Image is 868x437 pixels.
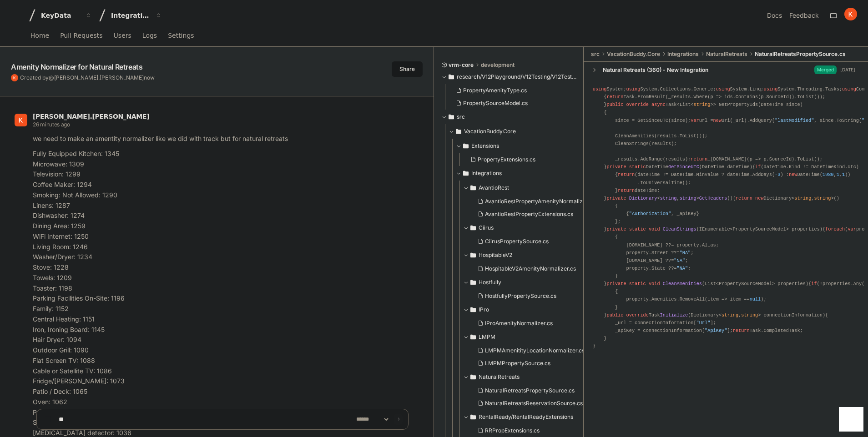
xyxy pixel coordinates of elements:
span: null [750,296,761,302]
span: private [606,196,626,201]
span: var [848,226,856,232]
img: ACg8ocIbWnoeuFAZO6P8IhH7mAy02rMqzmXt2JPyLMfuqhGmNXlzFA=s96-c [15,114,27,126]
span: async [651,102,666,107]
span: NaturalRetreats [479,373,520,381]
button: HospitableV2AmenityNormalizer.cs [474,262,593,275]
svg: Directory [470,277,476,288]
span: src [457,113,465,121]
button: PropertyExtensions.cs [467,153,586,166]
svg: Directory [470,182,476,193]
span: PropertyExtensions.cs [478,156,535,163]
span: string [680,196,696,201]
span: override [626,312,649,318]
span: new [713,118,722,123]
span: IPro [479,306,489,313]
span: NaturalRetreatsPropertySource.cs [485,387,575,394]
span: now [144,74,155,81]
p: we need to make an amentity normalizer like we did with track but for natural retreats [33,134,408,144]
span: return [691,156,707,162]
span: -3 [775,172,780,177]
button: Integrations [456,166,591,181]
svg: Directory [470,304,476,315]
span: using [593,86,607,92]
button: HostfullyPropertySource.cs [474,290,593,302]
button: AvantioRestPropertyExtensions.cs [474,208,595,221]
span: 1980 [823,172,834,177]
span: vrm-core [449,61,474,69]
span: LMPMPropertySource.cs [485,360,550,367]
span: "Authorization" [629,211,671,216]
div: KeyData [41,11,80,20]
img: ACg8ocIbWnoeuFAZO6P8IhH7mAy02rMqzmXt2JPyLMfuqhGmNXlzFA=s96-c [11,74,18,81]
button: Feedback [789,11,819,20]
span: IProAmenityNormalizer.cs [485,320,553,327]
span: "ApiKey" [705,328,727,333]
svg: Directory [456,126,461,137]
span: "lastModified" [775,118,814,123]
span: IEnumerable<PropertySourceModel> properties [699,226,820,232]
span: Dictionary [629,196,657,201]
span: if [755,164,761,170]
span: Pull Requests [60,33,102,38]
a: Users [114,25,131,46]
span: Settings [168,33,194,38]
svg: Directory [470,372,476,382]
span: void [649,281,660,286]
span: static [629,281,646,286]
span: Merged [814,65,837,74]
span: LMPM [479,333,495,341]
button: src [441,110,577,124]
span: AvantioRestPropertyAmenityNormalizer.cs [485,198,595,205]
svg: Directory [463,141,469,151]
span: private [606,164,626,170]
span: GetSinceUTC [668,164,699,170]
button: Integrations [107,7,166,24]
span: Dictionary< , > connectionInformation [691,312,823,318]
button: Share [392,61,423,77]
button: research/V12Playground/V12Testing/V12Testing/Models [441,70,577,84]
span: NaturalRetreatsPropertySource.cs [755,50,846,58]
span: Initialize [660,312,688,318]
span: 26 minutes ago [33,121,70,128]
span: Task ( ) [606,312,825,318]
span: new [755,196,763,201]
span: string [694,102,711,107]
span: HostfullyPropertySource.cs [485,292,556,300]
iframe: Open customer support [839,407,863,432]
button: PropertyAmenityType.cs [452,84,571,97]
span: Logs [142,33,157,38]
div: System; System.Collections.Generic; System.Linq; System.Threading.Tasks; Common.Core.Extensions; ... [593,85,859,350]
svg: Directory [463,168,469,179]
span: Extensions [471,142,499,150]
span: PropertySourceModel.cs [463,100,528,107]
a: Pull Requests [60,25,102,46]
button: AvantioRest [463,181,599,195]
span: private [606,226,626,232]
button: KeyData [37,7,96,24]
span: [PERSON_NAME].[PERSON_NAME] [54,74,144,81]
button: PropertySourceModel.cs [452,97,571,110]
span: HospitableV2AmenityNormalizer.cs [485,265,576,272]
span: Created by [20,74,155,81]
span: AvantioRest [479,184,509,191]
span: string [794,196,811,201]
button: Ciirus [463,221,599,235]
span: "NA" [674,258,685,263]
span: using [842,86,856,92]
button: VacationBuddy.Core [449,124,584,139]
span: 1 [837,172,839,177]
span: Users [114,33,131,38]
span: CiirusPropertySource.cs [485,238,549,245]
span: if [811,281,817,286]
span: return [736,196,752,201]
div: Natural Retreats (360) - New Integration [603,66,708,74]
span: string [741,312,758,318]
span: private [606,281,626,286]
span: DateTime dateTime [702,164,750,170]
svg: Directory [470,250,476,261]
span: PropertyAmenityType.cs [463,87,527,94]
span: public [606,102,623,107]
span: string [814,196,831,201]
span: research/V12Playground/V12Testing/V12Testing/Models [457,73,577,80]
span: using [626,86,641,92]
